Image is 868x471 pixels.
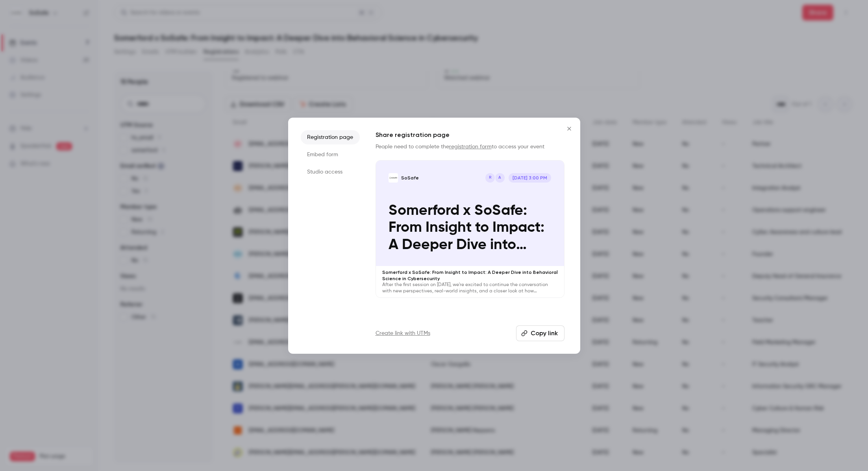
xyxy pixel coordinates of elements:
div: A [494,172,505,183]
div: R [485,172,496,183]
p: After the first session on [DATE], we're excited to continue the conversation with new perspectiv... [382,282,558,294]
p: Somerford x SoSafe: From Insight to Impact: A Deeper Dive into Behavioral Science in Cybersecurity [389,202,551,253]
li: Registration page [301,130,360,144]
p: Somerford x SoSafe: From Insight to Impact: A Deeper Dive into Behavioral Science in Cybersecurity [382,269,558,282]
p: SoSafe [401,175,419,181]
li: Studio access [301,165,360,179]
button: Close [561,121,577,137]
img: Somerford x SoSafe: From Insight to Impact: A Deeper Dive into Behavioral Science in Cybersecurity [389,173,398,183]
span: [DATE] 3:00 PM [509,173,552,183]
p: People need to complete the to access your event [376,143,564,151]
h1: Share registration page [376,130,564,140]
a: Create link with UTMs [376,329,430,337]
button: Copy link [516,325,564,341]
li: Embed form [301,148,360,162]
a: registration form [449,144,492,150]
a: Somerford x SoSafe: From Insight to Impact: A Deeper Dive into Behavioral Science in Cybersecurit... [376,160,564,298]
